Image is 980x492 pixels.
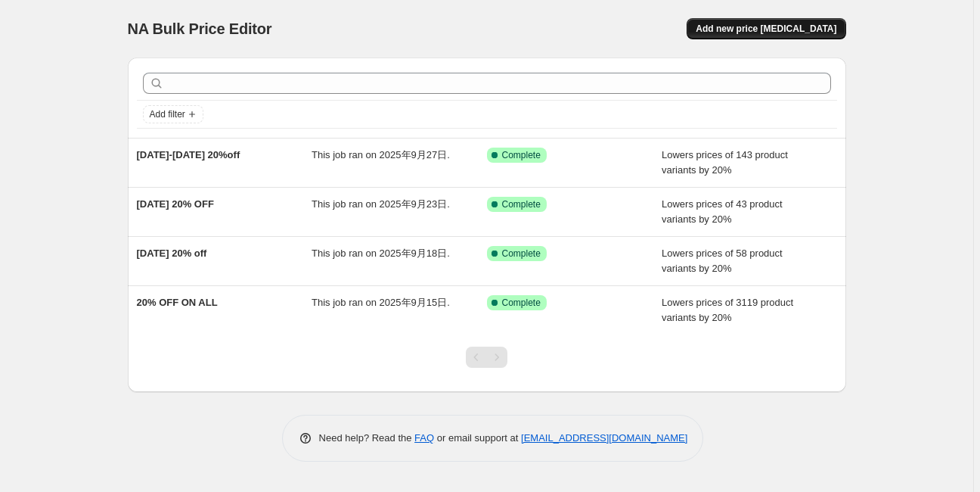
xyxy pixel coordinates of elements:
nav: Pagination [466,347,507,368]
span: Add filter [150,108,185,120]
span: [DATE]-[DATE] 20%off [137,149,240,160]
span: 20% OFF ON ALL [137,297,218,308]
span: This job ran on 2025年9月15日. [312,297,450,308]
a: FAQ [414,432,434,444]
span: Complete [502,198,541,210]
span: [DATE] 20% OFF [137,198,214,210]
a: [EMAIL_ADDRESS][DOMAIN_NAME] [521,432,687,444]
span: Complete [502,149,541,161]
span: Complete [502,248,541,260]
span: This job ran on 2025年9月18日. [312,248,450,259]
span: NA Bulk Price Editor [128,20,272,37]
button: Add new price [MEDICAL_DATA] [687,18,845,39]
span: Complete [502,297,541,309]
span: Need help? Read the [319,432,415,444]
span: or email support at [434,432,521,444]
span: This job ran on 2025年9月27日. [312,149,450,160]
span: This job ran on 2025年9月23日. [312,198,450,210]
span: Add new price [MEDICAL_DATA] [696,23,836,35]
span: Lowers prices of 143 product variants by 20% [662,149,788,176]
span: Lowers prices of 43 product variants by 20% [662,198,783,225]
span: [DATE] 20% off [137,248,207,259]
button: Add filter [143,105,203,123]
span: Lowers prices of 3119 product variants by 20% [662,297,793,323]
span: Lowers prices of 58 product variants by 20% [662,248,783,274]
